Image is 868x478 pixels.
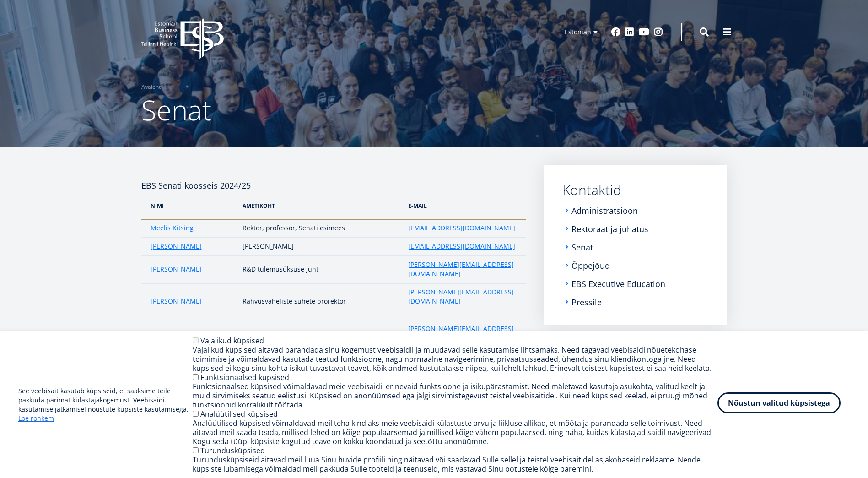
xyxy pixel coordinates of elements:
a: Senat [571,243,593,252]
a: Facebook [611,27,620,37]
a: Pressile [571,298,602,307]
p: See veebisait kasutab küpsiseid, et saaksime teile pakkuda parimat külastajakogemust. Veebisaidi ... [18,386,193,423]
a: [EMAIL_ADDRESS][DOMAIN_NAME] [408,223,515,233]
a: Youtube [639,27,649,37]
a: Meelis Kitsing [151,223,194,233]
a: Instagram [654,27,663,37]
div: Vajalikud küpsised aitavad parandada sinu kogemust veebisaidil ja muudavad selle kasutamise lihts... [193,345,717,373]
a: Õppejõud [571,261,610,270]
div: Analüütilised küpsised võimaldavad meil teha kindlaks meie veebisaidi külastuste arvu ja liikluse... [193,418,717,446]
div: Turundusküpsiseid aitavad meil luua Sinu huvide profiili ning näitavad või saadavad Sulle sellel ... [193,455,717,473]
a: [EMAIL_ADDRESS][DOMAIN_NAME] [408,242,515,251]
label: Turundusküpsised [200,445,265,456]
a: [PERSON_NAME][EMAIL_ADDRESS][DOMAIN_NAME] [408,260,517,278]
a: EBS Executive Education [571,279,665,288]
a: [PERSON_NAME] [151,329,202,338]
a: Administratsioon [571,206,638,215]
td: [PERSON_NAME] [238,238,404,256]
th: e-Mail [404,192,526,219]
a: [PERSON_NAME] [151,265,202,274]
a: Linkedin [625,27,634,37]
span: Senat [141,91,211,129]
div: Funktsionaalsed küpsised võimaldavad meie veebisaidil erinevaid funktsioone ja isikupärastamist. ... [193,382,717,409]
td: Rahvusvaheliste suhete prorektor [238,283,404,320]
th: AMetikoht [238,192,404,219]
td: Rektor, professor, Senati esimees [238,219,404,238]
a: Kontaktid [562,183,709,197]
label: Funktsionaalsed küpsised [200,372,289,382]
th: NIMI [141,192,238,219]
label: Analüütilised küpsised [200,409,278,419]
a: [PERSON_NAME][EMAIL_ADDRESS][DOMAIN_NAME] [408,288,517,306]
a: [PERSON_NAME][EMAIL_ADDRESS][DOMAIN_NAME] [408,324,517,342]
h4: EBS Senati koosseis 2024/25 [141,165,526,192]
label: Vajalikud küpsised [200,336,264,346]
td: MBA ja täiendkoolituse juht [238,320,404,348]
button: Nõustun valitud küpsistega [717,392,841,413]
td: R&D tulemusüksuse juht [238,256,404,283]
a: Loe rohkem [18,414,54,423]
a: [PERSON_NAME] [151,242,202,251]
a: [PERSON_NAME] [151,297,202,306]
a: Rektoraat ja juhatus [571,224,648,234]
a: Avaleht [141,82,161,92]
